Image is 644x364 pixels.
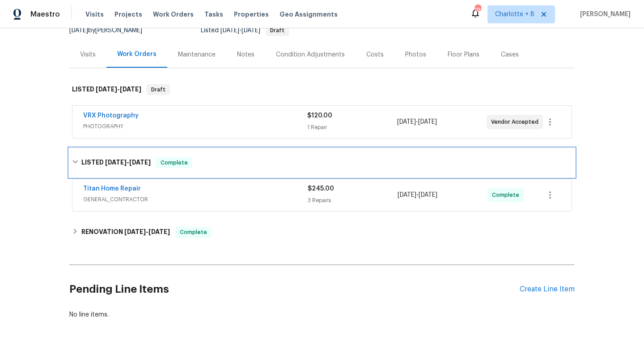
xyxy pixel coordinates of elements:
[492,191,523,199] span: Complete
[501,50,519,59] div: Cases
[176,228,211,237] span: Complete
[237,50,254,59] div: Notes
[85,10,104,19] span: Visits
[30,10,60,19] span: Maestro
[491,117,542,126] span: Vendor Accepted
[69,148,575,177] div: LISTED [DATE]-[DATE]Complete
[220,27,239,34] span: [DATE]
[96,86,141,92] span: -
[69,25,153,36] div: by [PERSON_NAME]
[157,158,191,167] span: Complete
[308,186,334,192] span: $245.00
[105,159,151,165] span: -
[576,10,631,19] span: [PERSON_NAME]
[96,86,117,92] span: [DATE]
[83,186,141,192] a: Titan Home Repair
[397,117,437,126] span: -
[308,196,398,205] div: 3 Repairs
[148,229,170,235] span: [DATE]
[418,119,437,125] span: [DATE]
[72,84,141,95] h6: LISTED
[69,310,575,319] div: No line items.
[120,86,141,92] span: [DATE]
[280,10,338,19] span: Geo Assignments
[69,75,575,104] div: LISTED [DATE]-[DATE]Draft
[69,27,88,34] span: [DATE]
[419,192,437,198] span: [DATE]
[204,11,223,17] span: Tasks
[81,157,151,168] h6: LISTED
[307,123,397,132] div: 1 Repair
[220,27,260,34] span: -
[83,195,308,204] span: GENERAL_CONTRACTOR
[241,27,260,34] span: [DATE]
[398,192,416,198] span: [DATE]
[69,221,575,243] div: RENOVATION [DATE]-[DATE]Complete
[124,229,170,235] span: -
[83,113,139,119] a: VRX Photography
[405,50,426,59] div: Photos
[148,85,169,94] span: Draft
[105,159,127,165] span: [DATE]
[114,10,142,19] span: Projects
[153,10,194,19] span: Work Orders
[267,28,288,33] span: Draft
[178,50,216,59] div: Maintenance
[69,269,520,310] h2: Pending Line Items
[398,191,437,199] span: -
[201,27,289,34] span: Listed
[80,50,96,59] div: Visits
[520,285,575,294] div: Create Line Item
[397,119,416,125] span: [DATE]
[234,10,269,19] span: Properties
[129,159,151,165] span: [DATE]
[276,50,345,59] div: Condition Adjustments
[307,113,332,119] span: $120.00
[124,229,146,235] span: [DATE]
[83,122,307,131] span: PHOTOGRAPHY
[81,227,170,238] h6: RENOVATION
[366,50,384,59] div: Costs
[495,10,534,19] span: Charlotte + 8
[448,50,479,59] div: Floor Plans
[475,5,481,14] div: 182
[117,50,157,59] div: Work Orders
